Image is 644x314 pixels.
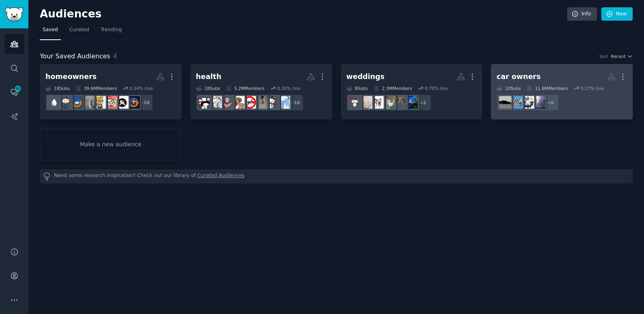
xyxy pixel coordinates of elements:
img: hvacadvice [127,96,140,109]
img: Plumbing [48,96,60,109]
div: 0.27 % /mo [581,85,604,91]
a: Make a new audience [40,128,182,161]
div: + 10 [136,94,153,111]
img: cars [499,96,511,109]
img: wedding [371,96,384,109]
div: 18 Sub s [45,85,70,91]
img: EventProduction [405,96,418,109]
span: Recent [611,53,625,59]
img: HomeMaintenance [105,96,117,109]
div: + 2 [414,94,431,111]
div: 11.6M Members [526,85,568,91]
div: + 10 [287,94,304,111]
img: homerenovations [93,96,106,109]
span: Trending [101,26,122,34]
img: AskAMechanic [522,96,534,109]
img: migraine [198,96,210,109]
div: + 6 [542,94,559,111]
img: homeimprovementideas [116,96,129,109]
a: health18Subs5.2MMembers0.30% /mo+10TMJThritisPlantarFasciitisPainManagementFamilyMedicinefamilyCh... [190,64,332,120]
a: New [601,7,633,21]
a: 46 [4,82,24,102]
img: TMJ [277,96,290,109]
div: 5.2M Members [226,85,264,91]
img: Remodel [82,96,94,109]
a: Info [567,7,597,21]
div: 39.6M Members [75,85,117,91]
span: Curated [69,26,89,34]
span: 46 [14,86,21,92]
div: weddings [346,72,385,82]
img: autoglass [533,96,545,109]
a: Trending [98,23,125,40]
span: Saved [43,26,58,34]
div: Sort [599,53,608,59]
img: ChronicPain [209,96,222,109]
div: 0.14 % /mo [129,85,152,91]
h2: Audiences [40,8,567,21]
img: weddingplanning [348,96,361,109]
img: DIY [59,96,72,109]
div: Need some research inspiration? Check out our library of [40,169,633,184]
img: GummySearch logo [5,7,24,21]
div: 18 Sub s [196,85,220,91]
div: 8 Sub s [346,85,368,91]
img: partyplanning [394,96,406,109]
a: Curated Audiences [197,172,245,181]
a: homeowners18Subs39.6MMembers0.14% /mo+10hvacadvicehomeimprovementideasHomeMaintenancehomerenovati... [40,64,182,120]
a: weddings8Subs2.3MMembers0.70% /mo+2EventProductionpartyplanningWeddingattireapprovalweddingWeddin... [341,64,483,120]
div: health [196,72,221,82]
img: PlantarFasciitis [255,96,267,109]
div: 2.3M Members [374,85,412,91]
img: HVAC [71,96,83,109]
img: Thritis [266,96,279,109]
img: FamilyMedicine [232,96,245,109]
div: 10 Sub s [496,85,521,91]
img: Weddingattireapproval [382,96,395,109]
div: 0.70 % /mo [425,85,448,91]
button: Recent [611,53,633,59]
a: car owners10Subs11.6MMembers0.27% /mo+6autoglassAskAMechanicCartalkcars [491,64,633,120]
div: 0.30 % /mo [277,85,301,91]
span: Your Saved Audiences [40,51,110,62]
div: car owners [496,72,540,82]
img: Cartalk [510,96,523,109]
img: Weddingsunder10k [360,96,372,109]
img: PainManagement [243,96,256,109]
a: Curated [67,23,92,40]
span: 4 [113,52,117,60]
img: family [221,96,233,109]
div: homeowners [45,72,97,82]
a: Saved [40,23,61,40]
